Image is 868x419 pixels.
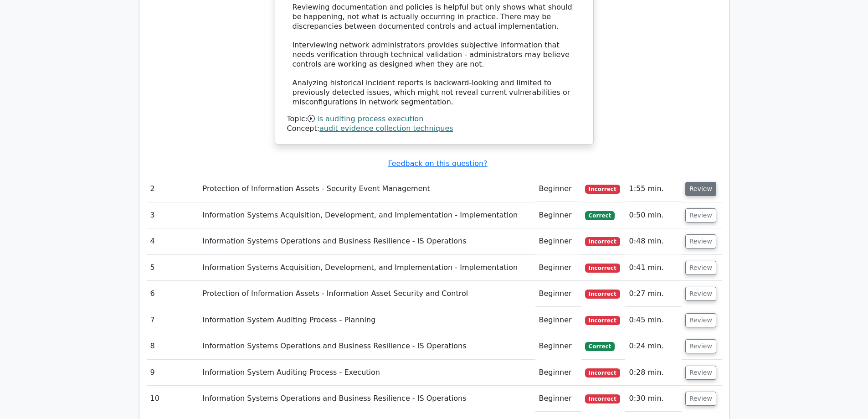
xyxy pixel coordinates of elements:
[287,124,581,134] div: Concept:
[199,255,535,281] td: Information Systems Acquisition, Development, and Implementation - Implementation
[585,342,615,351] span: Correct
[535,255,581,281] td: Beginner
[287,114,581,124] div: Topic:
[147,333,199,359] td: 8
[685,182,716,196] button: Review
[319,124,453,133] a: audit evidence collection techniques
[199,386,535,412] td: Information Systems Operations and Business Resilience - IS Operations
[685,366,716,380] button: Review
[585,237,620,246] span: Incorrect
[199,281,535,307] td: Protection of Information Assets - Information Asset Security and Control
[585,185,620,194] span: Incorrect
[199,333,535,359] td: Information Systems Operations and Business Resilience - IS Operations
[585,316,620,325] span: Incorrect
[147,360,199,386] td: 9
[585,264,620,273] span: Incorrect
[685,339,716,353] button: Review
[625,228,681,254] td: 0:48 min.
[535,176,581,202] td: Beginner
[685,208,716,222] button: Review
[535,360,581,386] td: Beginner
[625,202,681,228] td: 0:50 min.
[535,386,581,412] td: Beginner
[147,307,199,333] td: 7
[535,202,581,228] td: Beginner
[535,333,581,359] td: Beginner
[199,228,535,254] td: Information Systems Operations and Business Resilience - IS Operations
[147,281,199,307] td: 6
[535,228,581,254] td: Beginner
[585,368,620,378] span: Incorrect
[147,202,199,228] td: 3
[685,392,716,406] button: Review
[625,333,681,359] td: 0:24 min.
[685,313,716,327] button: Review
[147,255,199,281] td: 5
[585,290,620,299] span: Incorrect
[625,176,681,202] td: 1:55 min.
[685,287,716,301] button: Review
[147,176,199,202] td: 2
[147,386,199,412] td: 10
[585,211,615,220] span: Correct
[625,255,681,281] td: 0:41 min.
[625,360,681,386] td: 0:28 min.
[147,228,199,254] td: 4
[199,307,535,333] td: Information System Auditing Process - Planning
[199,360,535,386] td: Information System Auditing Process - Execution
[685,261,716,275] button: Review
[625,307,681,333] td: 0:45 min.
[685,234,716,248] button: Review
[535,307,581,333] td: Beginner
[625,281,681,307] td: 0:27 min.
[625,386,681,412] td: 0:30 min.
[199,176,535,202] td: Protection of Information Assets - Security Event Management
[535,281,581,307] td: Beginner
[199,202,535,228] td: Information Systems Acquisition, Development, and Implementation - Implementation
[317,114,423,123] a: is auditing process execution
[585,394,620,403] span: Incorrect
[388,159,487,168] a: Feedback on this question?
